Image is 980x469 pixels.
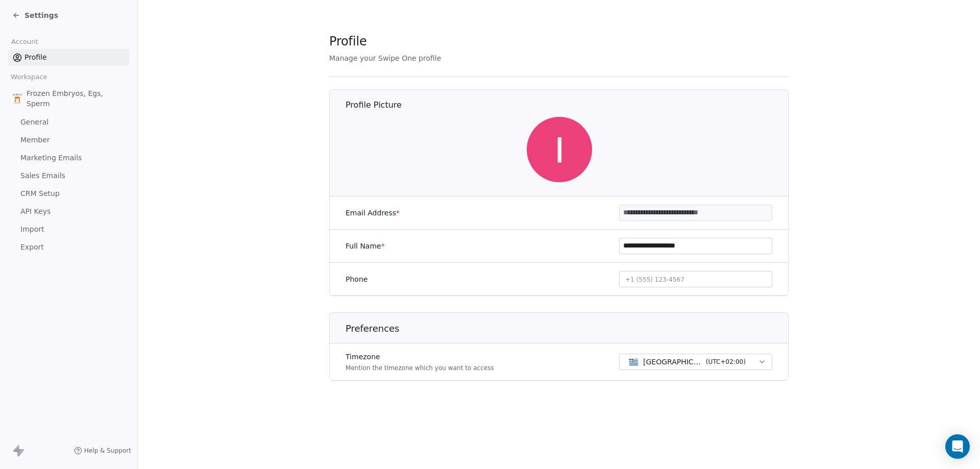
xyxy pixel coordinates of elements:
span: Manage your Swipe One profile [329,54,441,62]
a: Export [8,239,129,256]
span: Import [20,224,44,235]
a: Sales Emails [8,167,129,184]
a: Profile [8,49,129,66]
span: Profile [329,34,367,49]
label: Timezone [346,352,494,362]
span: Export [20,242,44,253]
span: +1 (555) 123-4567 [625,276,684,283]
a: API Keys [8,203,129,220]
img: Medimall%20logo%20(2).1.jpg [12,93,22,104]
h1: Preferences [346,323,789,335]
img: sqPe1AvuVU48qbElAMkh_0yhkQEXYPp-xUKSkV_8xn0 [527,117,592,182]
span: Sales Emails [20,170,65,181]
span: Marketing Emails [20,153,82,163]
a: General [8,114,129,131]
span: Profile [24,52,47,63]
label: Full Name [346,241,385,251]
div: Open Intercom Messenger [945,434,970,459]
span: [GEOGRAPHIC_DATA] - EET [643,357,702,367]
span: API Keys [20,206,51,217]
button: [GEOGRAPHIC_DATA] - EET(UTC+02:00) [619,354,772,370]
span: Account [7,34,42,50]
span: ( UTC+02:00 ) [706,357,746,366]
a: Import [8,221,129,238]
a: Settings [12,10,58,20]
a: Marketing Emails [8,150,129,166]
span: Frozen Embryos, Egs, Sperm [27,88,125,109]
span: Settings [24,10,58,20]
span: Workspace [7,69,52,85]
a: Member [8,132,129,149]
label: Email Address [346,208,400,218]
span: General [20,117,48,128]
span: Help & Support [84,447,131,455]
p: Mention the timezone which you want to access [346,364,494,372]
span: Member [20,135,50,145]
span: CRM Setup [20,188,60,199]
label: Phone [346,274,367,284]
a: Help & Support [74,447,131,455]
h1: Profile Picture [346,100,789,111]
a: CRM Setup [8,185,129,202]
button: +1 (555) 123-4567 [619,271,772,287]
